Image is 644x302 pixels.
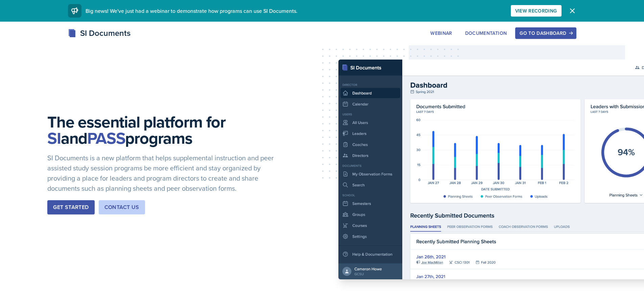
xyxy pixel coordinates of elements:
div: Contact Us [104,203,139,211]
button: View Recording [511,5,562,17]
button: Go to Dashboard [515,27,576,39]
button: Get Started [47,200,94,214]
button: Documentation [461,27,511,39]
div: View Recording [515,8,557,14]
span: Big news! We've just had a webinar to demonstrate how programs can use SI Documents. [86,7,297,15]
div: Documentation [465,30,507,36]
button: Webinar [426,27,456,39]
div: SI Documents [68,27,130,39]
div: Go to Dashboard [520,30,572,36]
div: Webinar [430,30,452,36]
button: Contact Us [99,200,145,214]
div: Get Started [53,203,89,211]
